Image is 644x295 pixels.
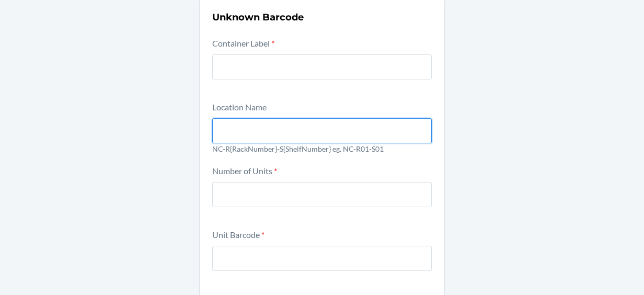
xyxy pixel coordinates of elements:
label: Unit Barcode [212,230,264,240]
h2: Unknown Barcode [212,10,432,24]
label: Number of Units [212,166,277,176]
p: NC-R{RackNumber}-S{ShelfNumber} eg. NC-R01-S01 [212,143,432,154]
label: Container Label [212,38,274,48]
label: Location Name [212,102,267,112]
